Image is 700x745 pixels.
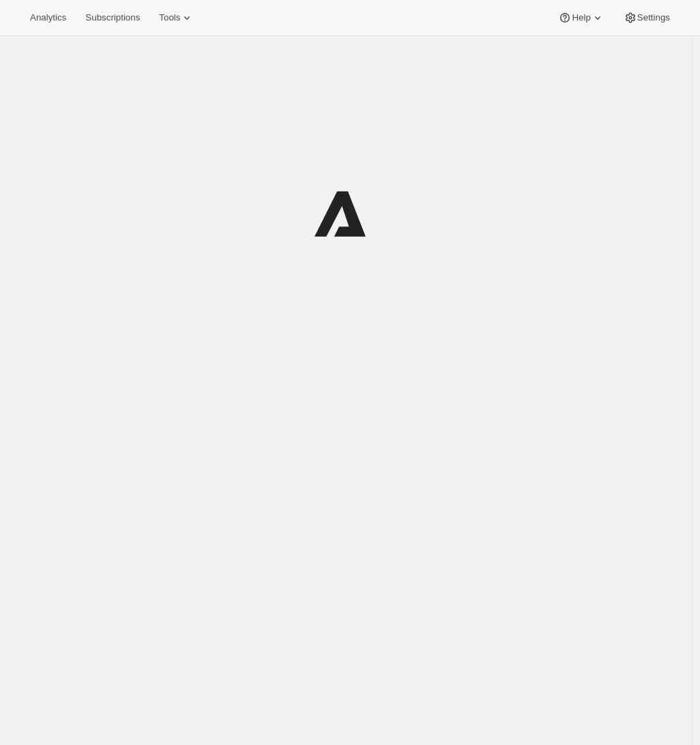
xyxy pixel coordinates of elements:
[550,8,612,27] button: Help
[77,8,148,27] button: Subscriptions
[30,12,66,23] span: Analytics
[85,12,140,23] span: Subscriptions
[159,12,180,23] span: Tools
[22,8,74,27] button: Analytics
[615,8,678,27] button: Settings
[637,12,670,23] span: Settings
[572,12,590,23] span: Help
[151,8,202,27] button: Tools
